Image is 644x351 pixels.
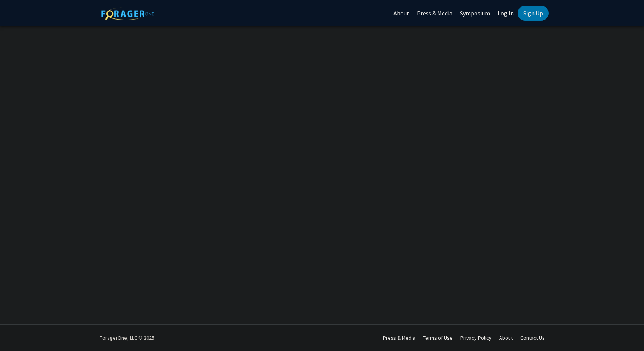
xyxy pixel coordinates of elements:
[518,6,549,21] a: Sign Up
[499,334,513,341] a: About
[423,334,453,341] a: Terms of Use
[383,334,415,341] a: Press & Media
[100,325,154,351] div: ForagerOne, LLC © 2025
[101,7,154,20] img: ForagerOne Logo
[520,334,545,341] a: Contact Us
[460,334,492,341] a: Privacy Policy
